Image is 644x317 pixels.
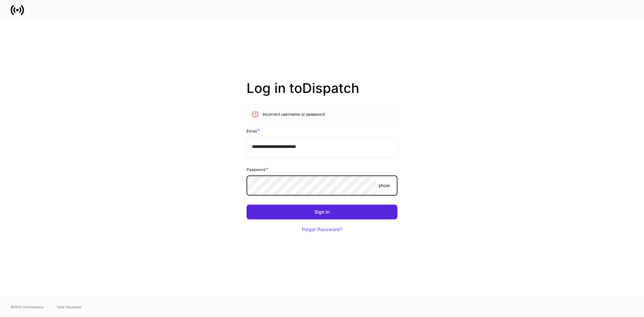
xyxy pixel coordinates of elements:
[11,304,44,310] span: © 2025 OneAdvisory
[247,166,268,173] h6: Password
[247,205,397,219] button: Sign In
[314,210,330,214] div: Sign In
[263,109,325,120] div: Incorrect username or password
[247,80,397,107] h2: Log in to Dispatch
[57,304,82,310] a: Data Disclaimer
[247,127,260,134] h6: Email
[293,222,351,237] button: Forgot Password?
[302,227,342,232] div: Forgot Password?
[378,182,390,189] p: show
